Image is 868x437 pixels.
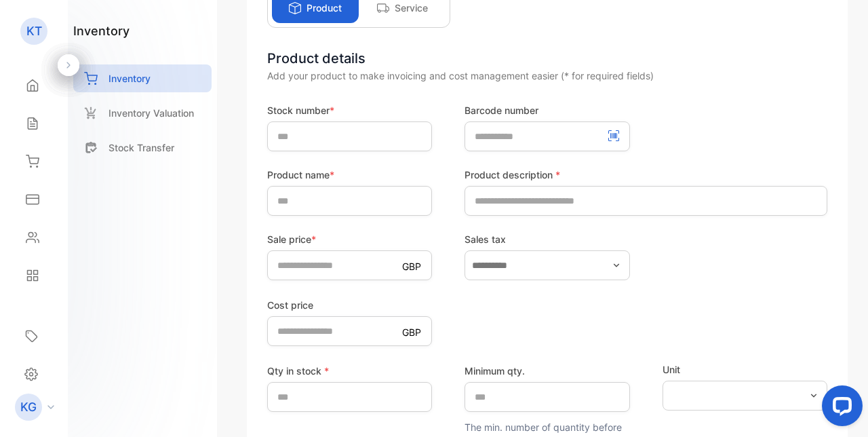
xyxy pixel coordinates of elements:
label: Product name [267,168,432,182]
label: Sales tax [465,232,629,246]
iframe: LiveChat chat widget [811,380,868,437]
label: Stock number [267,103,432,117]
a: Inventory [73,64,212,92]
label: Unit [663,362,827,377]
div: Product details [267,48,827,69]
label: Barcode number [465,103,629,117]
label: Minimum qty. [465,364,629,378]
label: Sale price [267,232,432,246]
a: Stock Transfer [73,134,212,161]
p: KT [26,22,42,40]
h1: inventory [73,22,130,40]
p: Stock Transfer [108,140,174,155]
p: KG [20,398,37,416]
p: Product [307,1,342,15]
label: Qty in stock [267,364,432,378]
div: Add your product to make invoicing and cost management easier (* for required fields) [267,69,827,83]
p: Service [395,1,428,15]
p: Inventory [108,71,151,85]
p: Inventory Valuation [108,106,194,120]
a: Inventory Valuation [73,99,212,127]
p: GBP [402,259,421,273]
label: Cost price [267,298,432,312]
p: GBP [402,325,421,339]
label: Product description [465,168,827,182]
